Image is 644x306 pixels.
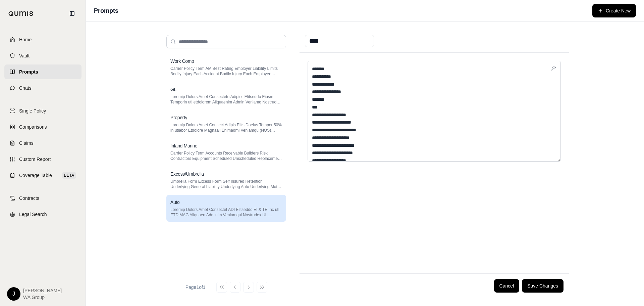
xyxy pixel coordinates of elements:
[19,85,32,91] span: Chats
[23,287,62,294] span: [PERSON_NAME]
[170,199,179,206] h3: Auto
[4,81,82,95] a: Chats
[170,66,282,77] p: Carrier Policy Term AM Best Rating Employer Liability Limits Bodily Injury Each Accident Bodily I...
[170,207,282,218] p: Loremip Dolors Amet Consectet ADI Elitseddo EI & TE Inc utl ETD MAG Aliquaen Adminim Veniamqui No...
[23,294,62,301] span: WA Group
[170,150,282,161] p: Carrier Policy Term Accounts Receivable Builders Risk Contractors Equipment Scheduled Unscheduled...
[19,140,34,146] span: Claims
[4,32,82,47] a: Home
[62,172,76,179] span: BETA
[8,11,34,16] img: Qumis Logo
[170,94,282,105] p: Loremip Dolors Amet Consectetu Adipisc Elitseddo Eiusm Temporin utl etdolorem Aliquaenim Admin Ve...
[67,8,77,19] button: Collapse sidebar
[592,4,636,17] button: Create New
[19,172,52,179] span: Coverage Table
[4,120,82,134] a: Comparisons
[170,86,176,93] h3: GL
[4,152,82,167] a: Custom Report
[170,122,282,133] p: Loremip Dolors Amet Consect Adipis Elits Doeius Tempor 50% in utlabor Etdolore Magnaali Enimadmi ...
[549,63,558,73] button: Improve content with AI
[522,279,563,293] button: Save Changes
[19,69,38,75] span: Prompts
[170,58,194,64] h3: Work Comp
[19,211,47,218] span: Legal Search
[4,103,82,118] a: Single Policy
[19,124,47,130] span: Comparisons
[4,136,82,150] a: Claims
[185,284,206,291] div: Page 1 of 1
[19,36,32,43] span: Home
[19,156,51,163] span: Custom Report
[170,179,282,189] p: Umbrella Form Excess Form Self Insured Retention Underlying General Liability Underlying Auto Und...
[4,168,82,183] a: Coverage TableBETA
[19,195,39,202] span: Contracts
[19,52,30,59] span: Vault
[4,207,82,222] a: Legal Search
[494,279,520,293] button: Cancel
[170,171,204,177] h3: Excess/Umbrella
[7,287,20,301] div: J
[19,107,46,114] span: Single Policy
[94,6,118,15] h1: Prompts
[170,142,197,149] h3: Inland Marine
[4,191,82,206] a: Contracts
[4,48,82,63] a: Vault
[170,114,187,121] h3: Property
[4,64,82,79] a: Prompts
